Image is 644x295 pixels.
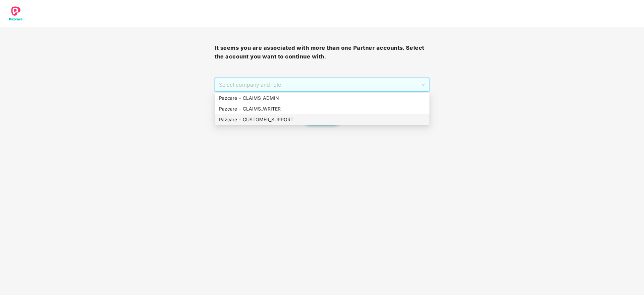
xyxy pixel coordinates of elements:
div: Pazcare - CLAIMS_WRITER [215,103,429,114]
div: Pazcare - CUSTOMER_SUPPORT [219,116,425,123]
div: Pazcare - CLAIMS_ADMIN [219,94,425,102]
div: Pazcare - CLAIMS_WRITER [219,105,425,113]
h3: It seems you are associated with more than one Partner accounts. Select the account you want to c... [215,44,429,61]
div: Pazcare - CLAIMS_ADMIN [215,93,429,103]
span: Select company and role [219,78,425,91]
div: Pazcare - CUSTOMER_SUPPORT [215,114,429,125]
